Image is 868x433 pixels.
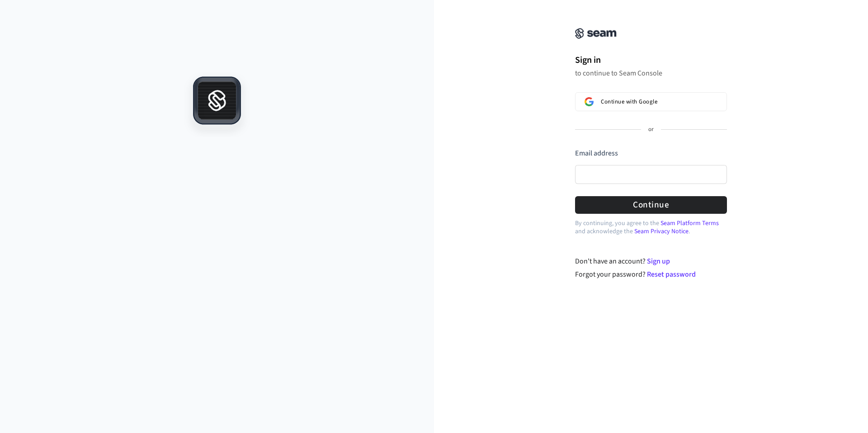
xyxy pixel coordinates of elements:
[634,227,689,236] a: Seam Privacy Notice
[647,256,670,266] a: Sign up
[575,28,617,39] img: Seam Console
[601,98,657,105] span: Continue with Google
[648,126,654,134] p: or
[575,69,727,78] p: to continue to Seam Console
[575,148,618,158] label: Email address
[660,219,719,228] a: Seam Platform Terms
[575,92,727,111] button: Sign in with GoogleContinue with Google
[575,256,727,267] div: Don't have an account?
[575,53,727,67] h1: Sign in
[647,269,696,279] a: Reset password
[575,219,727,235] p: By continuing, you agree to the and acknowledge the .
[585,97,594,106] img: Sign in with Google
[575,269,727,280] div: Forgot your password?
[575,196,727,214] button: Continue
